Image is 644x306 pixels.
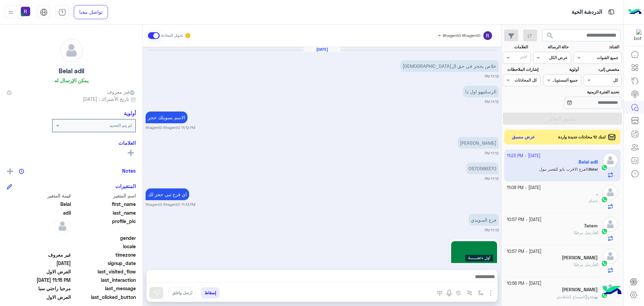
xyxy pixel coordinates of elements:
[115,183,136,189] h6: المتغيرات
[594,262,598,267] span: انت
[7,209,71,216] span: adil
[437,291,442,296] img: make a call
[146,188,189,200] p: 22/9/2025, 11:13 PM
[574,262,594,267] span: أرسل مرفقًا
[558,134,606,140] span: لديك 12 محادثات جديدة واردة
[557,294,590,299] span: المساج التايلاندي
[72,218,136,233] span: profile_pic
[146,202,195,207] small: Rhagent0 Rhagent0 11:13 PM
[630,29,642,41] img: 322853014244696
[475,287,486,298] button: select flow
[7,294,71,301] span: العرض الاول
[54,77,89,83] h6: يمكن الإرسال له
[7,192,71,199] span: قيمة المتغير
[72,276,136,283] span: last_interaction
[72,260,136,267] span: signup_date
[72,209,136,216] span: last_name
[54,218,71,234] img: defaultAdmin.png
[7,234,71,242] span: null
[7,243,71,250] span: null
[146,112,187,123] p: 22/9/2025, 11:12 PM
[485,227,499,233] small: 11:13 PM
[7,251,71,258] span: غير معروف
[124,110,136,116] h6: أولوية
[589,198,596,203] span: تمام
[72,294,136,301] span: last_clicked_button
[21,7,30,16] img: userImage
[58,8,66,16] img: tab
[534,44,569,50] label: حالة الرسالة
[55,5,69,19] a: tab
[509,132,538,142] button: عرض مسبق
[597,198,598,203] span: .
[467,290,472,296] img: Trigger scenario
[546,32,554,40] span: search
[507,249,541,255] small: [DATE] - 10:57 PM
[485,176,499,181] small: 11:12 PM
[7,268,71,275] span: العرض الاول
[544,67,579,73] label: أولوية
[507,280,541,287] small: [DATE] - 10:56 PM
[7,140,136,146] h6: العلامات
[72,285,136,292] span: last_message
[575,44,620,50] label: القناة:
[562,255,598,261] h5: Mohammed Mezher
[453,287,464,298] button: create order
[594,230,598,235] span: انت
[443,33,480,38] span: Rhagent0 Rhagent0
[19,169,24,174] img: notes
[572,8,602,17] p: الدردشة الحية
[601,260,608,267] img: WhatsApp
[601,196,608,203] img: WhatsApp
[507,217,541,223] small: [DATE] - 10:57 PM
[596,198,598,203] b: :
[201,287,220,299] button: إسقاط
[469,214,499,226] p: 22/9/2025, 11:13 PM
[7,8,15,16] img: profile
[590,294,598,299] b: :
[72,268,136,275] span: last_visited_flow
[503,44,528,50] label: العلامات
[109,123,132,128] b: لم يتم التحديد
[146,125,195,130] small: Rhagent0 Rhagent0 11:12 PM
[562,287,598,293] h5: بدر البديري
[603,249,618,264] img: defaultAdmin.png
[503,113,622,125] button: تطبيق الفلاتر
[503,67,538,73] label: إشارات الملاحظات
[584,223,598,229] h5: 7atem
[168,287,196,299] button: ارسل واغلق
[542,30,558,44] button: search
[456,290,461,296] img: create order
[83,95,129,102] span: تاريخ الأشتراك : [DATE]
[487,289,495,297] img: send attachment
[122,168,136,174] h6: Notes
[464,287,475,298] button: Trigger scenario
[544,89,619,95] label: تحديد الفترة الزمنية
[7,201,71,208] span: Belal
[7,285,71,292] span: مرحبا راحتي سبا
[72,234,136,242] span: gender
[59,67,84,75] h5: Belal adil
[463,86,499,97] p: 22/9/2025, 11:12 PM
[601,228,608,235] img: WhatsApp
[628,5,642,19] img: Logo
[607,8,615,16] img: tab
[585,67,619,73] label: مخصص إلى:
[574,230,594,235] span: أرسل مرفقًا
[507,185,541,191] small: [DATE] - 11:08 PM
[153,290,160,296] img: send message
[74,5,108,19] a: تواصل معنا
[72,192,136,199] span: اسم المتغير
[7,168,13,174] img: add
[458,137,499,149] p: 22/9/2025, 11:12 PM
[60,39,83,62] img: defaultAdmin.png
[466,163,499,174] p: 22/9/2025, 11:12 PM
[7,276,71,283] span: 2025-09-22T20:15:48.5290808Z
[485,74,499,79] small: 11:12 PM
[304,47,340,52] h6: [DATE]
[400,60,499,72] p: 22/9/2025, 11:12 PM
[478,290,483,296] img: select flow
[40,8,48,16] img: tab
[161,33,183,38] small: تحويل المحادثة
[603,217,618,232] img: defaultAdmin.png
